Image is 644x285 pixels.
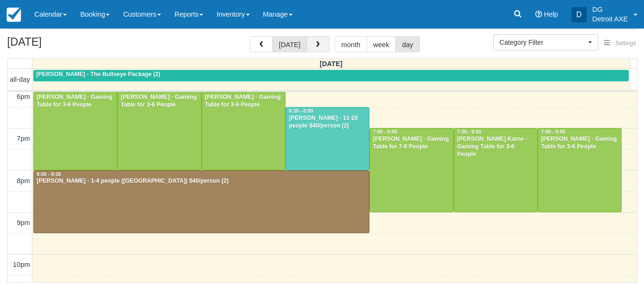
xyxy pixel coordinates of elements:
[36,177,367,185] div: [PERSON_NAME] - 1-4 people ([GEOGRAPHIC_DATA]) $40/person (2)
[373,129,397,135] span: 7:00 - 9:00
[454,128,538,212] a: 7:00 - 9:00[PERSON_NAME] Karne - Gaming Table for 3-6 People
[36,71,160,78] span: [PERSON_NAME] - The Bullseye Package (2)
[535,11,542,18] i: Help
[593,5,628,14] p: DG
[17,219,30,226] span: 9pm
[598,37,642,50] button: Settings
[320,60,343,68] span: [DATE]
[335,36,367,52] button: month
[593,14,628,24] p: Detroit AXE
[572,7,587,22] div: D
[544,10,558,18] span: Help
[289,108,313,114] span: 6:30 - 8:00
[17,177,30,185] span: 8pm
[541,129,565,135] span: 7:00 - 9:00
[272,36,307,52] button: [DATE]
[37,172,61,177] span: 8:00 - 9:30
[372,136,450,151] div: [PERSON_NAME] - Gaming Table for 7-8 People
[615,40,636,47] span: Settings
[395,36,419,52] button: day
[36,94,114,109] div: [PERSON_NAME] - Gaming Table for 3-6 People
[120,94,198,109] div: [PERSON_NAME] - Gaming Table for 3-6 People
[541,136,619,151] div: [PERSON_NAME] - Gaming Table for 3-6 People
[117,86,201,170] a: 6:00 - 8:00[PERSON_NAME] - Gaming Table for 3-6 People
[367,36,396,52] button: week
[288,115,367,130] div: [PERSON_NAME] - 11-20 people $40/person (2)
[17,135,30,142] span: 7pm
[17,93,30,100] span: 6pm
[202,86,286,170] a: 6:00 - 8:00[PERSON_NAME] - Gaming Table for 3-6 People
[493,34,598,50] button: Category Filter
[538,128,622,212] a: 7:00 - 9:00[PERSON_NAME] - Gaming Table for 3-6 People
[7,36,128,54] h2: [DATE]
[33,86,117,170] a: 6:00 - 8:00[PERSON_NAME] - Gaming Table for 3-6 People
[457,129,481,135] span: 7:00 - 9:00
[369,128,453,212] a: 7:00 - 9:00[PERSON_NAME] - Gaming Table for 7-8 People
[33,70,629,81] a: [PERSON_NAME] - The Bullseye Package (2)
[33,170,369,234] a: 8:00 - 9:30[PERSON_NAME] - 1-4 people ([GEOGRAPHIC_DATA]) $40/person (2)
[204,94,283,109] div: [PERSON_NAME] - Gaming Table for 3-6 People
[13,261,30,268] span: 10pm
[457,136,535,158] div: [PERSON_NAME] Karne - Gaming Table for 3-6 People
[500,38,586,47] span: Category Filter
[7,8,21,22] img: checkfront-main-nav-mini-logo.png
[286,107,369,170] a: 6:30 - 8:00[PERSON_NAME] - 11-20 people $40/person (2)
